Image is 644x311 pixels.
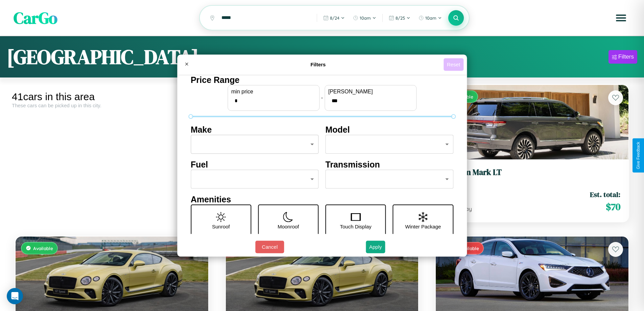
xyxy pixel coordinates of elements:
div: Give Feedback [636,142,641,169]
div: Open Intercom Messenger [7,288,23,304]
div: 41 cars in this area [12,91,212,103]
p: Moonroof [278,222,299,231]
span: 8 / 25 [396,15,405,21]
span: Est. total: [590,190,620,199]
button: Filters [609,50,637,64]
button: 10am [415,13,445,23]
label: [PERSON_NAME] [328,89,413,95]
h4: Model [326,125,454,135]
button: Reset [444,58,463,71]
h4: Filters [193,62,444,67]
h4: Fuel [191,160,319,170]
div: These cars can be picked up in this city. [12,103,212,108]
span: Available [33,245,53,251]
span: 10am [425,15,436,21]
p: Sunroof [212,222,230,231]
button: Cancel [255,241,284,253]
p: Touch Display [340,222,371,231]
h4: Amenities [191,195,453,204]
button: Apply [366,241,385,253]
a: Lincoln Mark LT2018 [444,168,620,184]
h4: Price Range [191,75,453,85]
span: 10am [360,15,371,21]
h4: Transmission [326,160,454,170]
div: Filters [618,53,634,60]
button: Open menu [612,8,630,27]
button: 10am [350,13,380,23]
span: CarGo [14,7,57,29]
p: Winter Package [405,222,441,231]
label: min price [231,89,316,95]
h4: Make [191,125,319,135]
h3: Lincoln Mark LT [444,168,620,177]
span: $ 70 [606,200,620,214]
p: - [321,93,323,102]
h1: [GEOGRAPHIC_DATA] [7,43,199,71]
button: 8/24 [320,13,348,23]
span: 8 / 24 [330,15,339,21]
button: 8/25 [385,13,414,23]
